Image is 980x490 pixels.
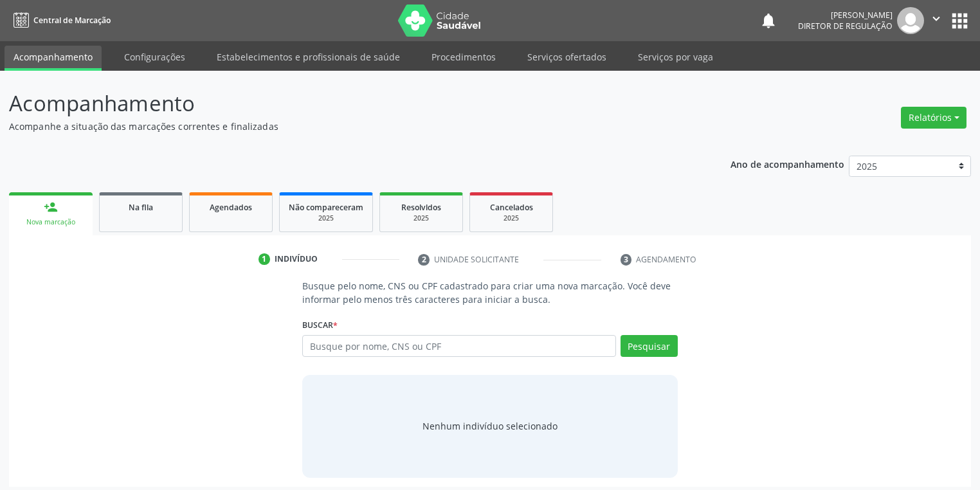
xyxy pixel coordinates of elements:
p: Acompanhamento [9,87,682,120]
span: Não compareceram [289,202,363,213]
p: Ano de acompanhamento [730,156,844,172]
button:  [924,7,948,34]
img: img [897,7,924,34]
p: Busque pelo nome, CNS ou CPF cadastrado para criar uma nova marcação. Você deve informar pelo men... [302,279,678,306]
button: apps [948,10,971,32]
a: Serviços por vaga [629,46,722,68]
div: [PERSON_NAME] [798,10,893,21]
p: Acompanhe a situação das marcações correntes e finalizadas [9,120,682,133]
span: Cancelados [490,202,533,213]
a: Estabelecimentos e profissionais de saúde [208,46,409,68]
a: Serviços ofertados [518,46,615,68]
input: Busque por nome, CNS ou CPF [302,335,616,357]
div: 2025 [289,213,363,223]
span: Na fila [129,202,153,213]
div: 2025 [389,213,453,223]
div: Nova marcação [18,217,84,227]
a: Central de Marcação [9,10,111,31]
div: 1 [259,253,270,265]
a: Procedimentos [422,46,505,68]
button: Pesquisar [621,335,678,357]
span: Central de Marcação [33,15,111,26]
span: Diretor de regulação [798,21,893,32]
div: person_add [44,200,58,214]
a: Acompanhamento [5,46,102,71]
div: 2025 [479,213,543,223]
i:  [929,12,943,26]
button: Relatórios [901,107,966,129]
span: Resolvidos [401,202,441,213]
label: Buscar [302,315,338,335]
div: Nenhum indivíduo selecionado [422,419,558,433]
a: Configurações [115,46,194,68]
span: Agendados [210,202,252,213]
button: notifications [759,12,777,30]
div: Indivíduo [275,253,318,265]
